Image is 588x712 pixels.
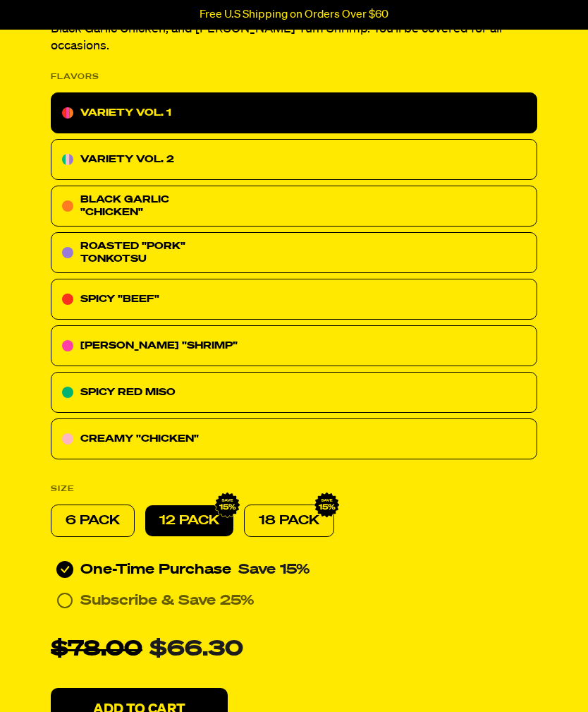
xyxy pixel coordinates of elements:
[51,418,537,459] div: CREAMY "CHICKEN"
[145,505,233,536] div: 12 PACK
[259,512,319,529] p: 18 PACK
[7,647,133,705] iframe: Marketing Popup
[80,430,199,447] p: CREAMY "CHICKEN"
[66,512,120,529] p: 6 PACK
[51,481,75,497] p: SIZE
[238,562,310,577] span: Save 15%
[62,340,73,351] img: 0be15cd5-tom-youm-shrimp.svg
[62,200,73,212] img: icon-black-garlic-chicken.svg
[244,505,334,537] div: 18 PACK
[51,372,537,413] div: SPICY RED MISO
[51,505,135,537] div: 6 PACK
[80,104,171,121] p: VARIETY VOL. 1
[80,337,238,354] p: [PERSON_NAME] "SHRIMP"
[80,241,185,264] span: ROASTED "PORK" TONKOTSU
[62,154,73,165] img: icon-variety-vol2.svg
[51,68,99,85] p: FLAVORS
[80,151,174,168] p: VARIETY VOL. 2
[51,6,529,52] span: Variety is the spice of life. Get all three of our best selling flavors including Spicy Beef, Bla...
[80,561,231,578] span: One-Time Purchase
[80,384,176,401] p: SPICY RED MISO
[80,195,169,217] span: BLACK GARLIC "CHICKEN"
[51,92,537,133] div: VARIETY VOL. 1
[62,387,73,398] img: fc2c7a02-spicy-red-miso.svg
[51,232,537,273] div: ROASTED "PORK" TONKOTSU
[62,107,73,119] img: icon-variety-vol-1.svg
[51,186,537,227] div: BLACK GARLIC "CHICKEN"
[159,512,219,529] p: 12 PACK
[149,639,243,660] span: $66.30
[80,592,255,609] p: Subscribe & Save 25%
[51,325,537,366] div: [PERSON_NAME] "SHRIMP"
[51,633,142,667] p: $78.00
[62,433,73,445] img: c10dfa8e-creamy-chicken.svg
[80,291,159,308] p: SPICY "BEEF"
[200,8,388,21] p: Free U.S Shipping on Orders Over $60
[62,247,73,258] img: 57ed4456-roasted-pork-tonkotsu.svg
[51,279,537,320] div: SPICY "BEEF"
[51,139,537,180] div: VARIETY VOL. 2
[62,294,73,305] img: 7abd0c97-spicy-beef.svg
